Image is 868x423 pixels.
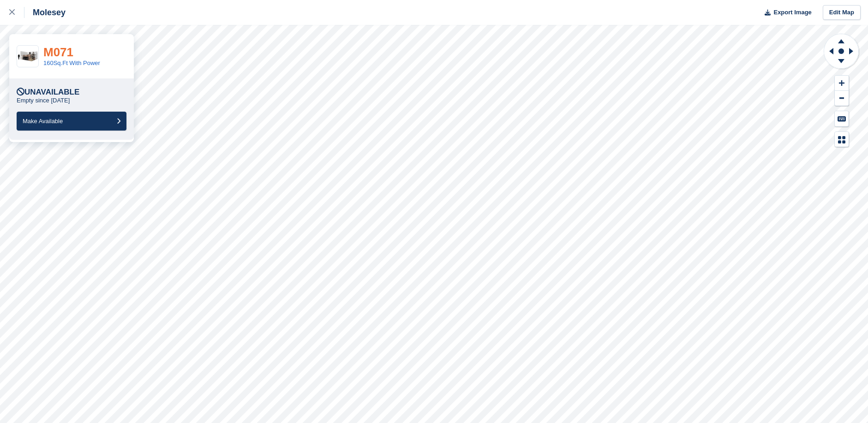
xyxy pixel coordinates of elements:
button: Zoom In [835,76,849,91]
a: M071 [43,45,73,59]
p: Empty since [DATE] [17,97,70,104]
a: 160Sq.Ft With Power [43,60,100,66]
a: Edit Map [823,5,861,20]
div: Molesey [24,7,66,18]
span: Make Available [23,118,63,125]
span: Export Image [773,8,811,17]
button: Map Legend [835,132,849,147]
div: Unavailable [17,88,79,97]
button: Keyboard Shortcuts [835,111,849,126]
button: Export Image [759,5,812,20]
button: Zoom Out [835,91,849,106]
button: Make Available [17,112,126,131]
img: 150-sqft-unit.jpg [17,48,38,65]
